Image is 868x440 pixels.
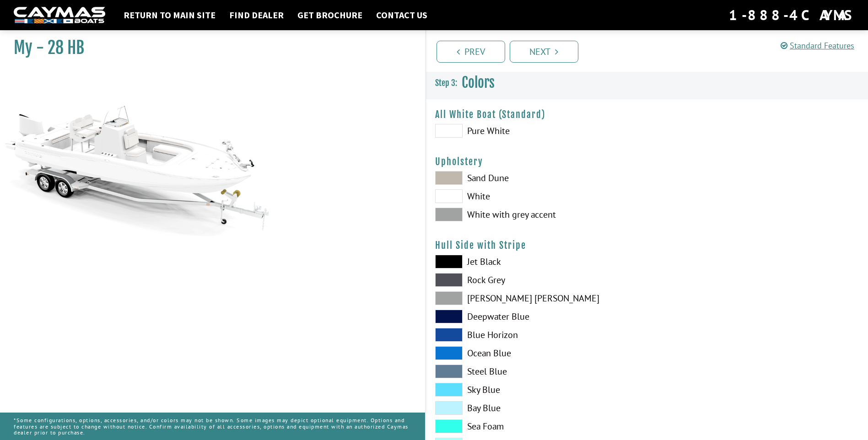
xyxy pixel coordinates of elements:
[372,9,432,21] a: Contact Us
[14,413,411,440] p: *Some configurations, options, accessories, and/or colors may not be shown. Some images may depic...
[781,40,854,51] a: Standard Features
[435,124,638,138] label: Pure White
[435,383,638,397] label: Sky Blue
[435,240,859,251] h4: Hull Side with Stripe
[435,156,859,167] h4: Upholstery
[435,310,638,323] label: Deepwater Blue
[14,7,105,24] img: white-logo-c9c8dbefe5ff5ceceb0f0178aa75bf4bb51f6bca0971e226c86eb53dfe498488.png
[435,189,638,203] label: White
[729,5,854,25] div: 1-888-4CAYMAS
[510,41,578,63] a: Next
[435,328,638,342] label: Blue Horizon
[435,401,638,415] label: Bay Blue
[435,346,638,360] label: Ocean Blue
[435,273,638,287] label: Rock Grey
[435,171,638,185] label: Sand Dune
[435,208,638,221] label: White with grey accent
[435,419,638,433] label: Sea Foam
[119,9,220,21] a: Return to main site
[435,291,638,305] label: [PERSON_NAME] [PERSON_NAME]
[437,41,505,63] a: Prev
[435,109,859,120] h4: All White Boat (Standard)
[293,9,367,21] a: Get Brochure
[435,365,638,378] label: Steel Blue
[225,9,288,21] a: Find Dealer
[14,38,402,58] h1: My - 28 HB
[435,255,638,268] label: Jet Black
